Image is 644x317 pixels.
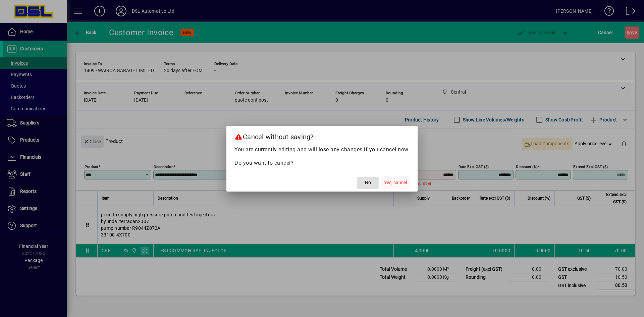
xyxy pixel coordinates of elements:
[365,179,371,186] span: No
[234,146,410,154] p: You are currently editing and will lose any changes if you cancel now.
[226,126,418,145] h2: Cancel without saving?
[234,159,410,167] p: Do you want to cancel?
[384,179,407,186] span: Yes, cancel
[357,177,379,189] button: No
[381,177,410,189] button: Yes, cancel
